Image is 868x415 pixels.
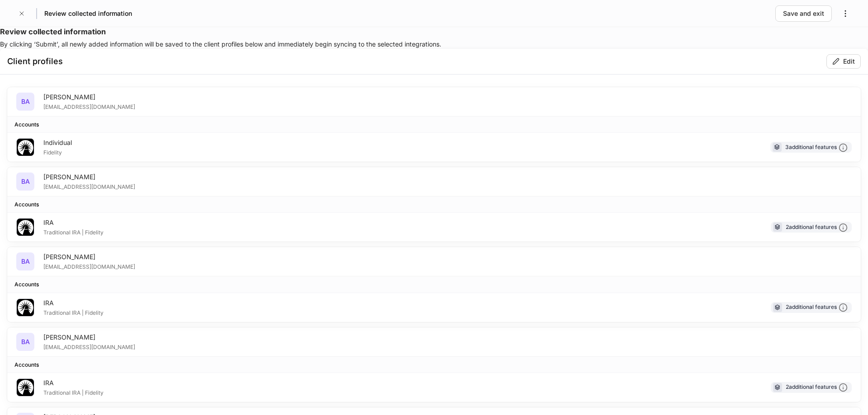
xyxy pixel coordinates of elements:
[43,387,104,396] div: Traditional IRA | Fidelity
[843,57,855,66] div: Edit
[43,252,135,261] div: [PERSON_NAME]
[14,360,39,369] div: Accounts
[43,182,135,191] div: [EMAIL_ADDRESS][DOMAIN_NAME]
[14,200,39,209] div: Accounts
[43,308,104,317] div: Traditional IRA | Fidelity
[43,102,135,111] div: [EMAIL_ADDRESS][DOMAIN_NAME]
[44,9,132,18] h5: Review collected information
[14,120,39,129] div: Accounts
[7,56,63,67] div: Client profiles
[43,218,104,227] div: IRA
[43,138,72,147] div: Individual
[43,333,135,342] div: [PERSON_NAME]
[21,337,30,346] h5: BA
[783,9,824,18] div: Save and exit
[43,147,72,156] div: Fidelity
[43,342,135,351] div: [EMAIL_ADDRESS][DOMAIN_NAME]
[43,298,104,308] div: IRA
[43,173,135,182] div: [PERSON_NAME]
[21,257,30,266] h5: BA
[43,93,135,102] div: [PERSON_NAME]
[21,97,30,106] h5: BA
[786,382,848,392] div: 2 additional features
[43,261,135,270] div: [EMAIL_ADDRESS][DOMAIN_NAME]
[21,177,30,186] h5: BA
[43,227,104,236] div: Traditional IRA | Fidelity
[775,5,832,22] button: Save and exit
[786,223,848,232] div: 2 additional features
[786,303,848,312] div: 2 additional features
[826,54,861,69] button: Edit
[785,143,848,152] div: 3 additional features
[14,280,39,289] div: Accounts
[43,378,104,387] div: IRA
